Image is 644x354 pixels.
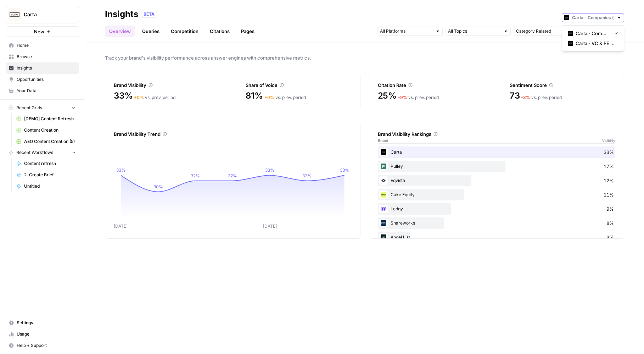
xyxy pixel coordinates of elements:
a: Pages [237,26,259,37]
span: Brand [378,138,388,143]
span: 8% [606,220,614,227]
div: Insights [105,9,138,20]
a: Competition [167,26,203,37]
input: Category Related [516,28,563,35]
a: Content refresh [13,158,79,169]
span: 3% [606,234,614,241]
span: Content Creation [24,127,76,133]
span: Home [17,42,76,49]
img: 4pynuglrc3sixi0so0f0dcx4ule5 [379,205,388,213]
a: Citations [206,26,234,37]
span: New [34,28,44,35]
a: Your Data [6,85,79,96]
span: Untitled [24,183,76,189]
div: Share of Voice [246,82,351,89]
div: Ledgy [378,203,616,215]
tspan: 33% [265,167,274,173]
span: – 9 % [398,95,407,100]
div: Pulley [378,161,616,172]
span: 25% [378,90,397,101]
div: Citation Rate [378,82,483,89]
a: Browse [6,51,79,62]
div: Brand Visibility Trend [114,131,352,138]
span: Carta - Companies (cap table) [576,30,609,37]
button: Help + Support [6,340,79,351]
div: Brand Visibility [114,82,219,89]
tspan: 33% [340,167,349,173]
img: c35yeiwf0qjehltklbh57st2xhbo [379,148,388,156]
span: 9% [606,205,614,212]
a: Opportunities [6,74,79,85]
a: Queries [138,26,164,37]
img: Carta Logo [8,8,21,21]
div: Eqvista [378,175,616,186]
span: – 3 % [521,95,530,100]
input: All Platforms [380,28,432,35]
span: Carta [24,11,67,18]
div: vs. prev. period [264,94,306,101]
button: Recent Grids [6,103,79,113]
tspan: [DATE] [263,223,277,229]
a: Usage [6,328,79,340]
span: Your Data [17,88,76,94]
span: Track your brand's visibility performance across answer engines with comprehensive metrics. [105,54,624,61]
a: Home [6,40,79,51]
button: Recent Workflows [6,147,79,158]
img: fe4fikqdqe1bafe3px4l1blbafc7 [379,190,388,199]
button: Workspace: Carta [6,6,79,23]
div: vs. prev. period [134,94,175,101]
span: + 0 % [264,95,274,100]
div: Carta [378,146,616,158]
span: Usage [17,331,76,337]
span: 33% [604,149,614,156]
span: 17% [604,163,614,170]
span: AEO Content Creation (5) [24,138,76,145]
span: [DEMO] Content Refresh [24,116,76,122]
div: Angel List [378,232,616,243]
img: u02qnnqpa7ceiw6p01io3how8agt [379,162,388,171]
img: c35yeiwf0qjehltklbh57st2xhbo [568,31,573,36]
span: 81% [246,90,263,101]
a: Insights [6,62,79,74]
tspan: 32% [191,173,200,178]
span: Visibility [602,138,615,143]
tspan: [DATE] [114,223,128,229]
span: 73 [510,90,520,101]
span: Insights [17,65,76,71]
img: co3w649im0m6efu8dv1ax78du890 [379,219,388,227]
div: Shareworks [378,217,616,229]
span: 11% [604,191,614,198]
span: Browse [17,54,76,60]
a: AEO Content Creation (5) [13,136,79,147]
tspan: 32% [228,173,237,178]
span: 33% [114,90,133,101]
div: vs. prev. period [398,94,439,101]
img: ojwm89iittpj2j2x5tgvhrn984bb [379,176,388,185]
span: Recent Workflows [16,149,53,156]
a: Settings [6,317,79,328]
span: Opportunities [17,76,76,83]
span: Help + Support [17,342,76,349]
tspan: 30% [153,184,163,189]
button: New [6,26,79,37]
div: Sentiment Score [510,82,615,89]
input: All Topics [448,28,500,35]
span: Carta - VC & PE (fund admin) [576,40,615,47]
span: Content refresh [24,160,76,167]
div: BETA [141,11,157,18]
span: Settings [17,320,76,326]
tspan: 32% [302,173,312,178]
div: Brand Visibility Rankings [378,131,616,138]
a: Content Creation [13,125,79,136]
img: 3j4eyfwabgqhe0my3byjh9gp8r3o [379,233,388,242]
input: Carta - Companies (cap table) [572,14,614,21]
a: Overview [105,26,135,37]
img: c35yeiwf0qjehltklbh57st2xhbo [568,41,573,46]
tspan: 33% [116,167,125,173]
span: + 0 % [134,95,144,100]
div: Cake Equity [378,189,616,200]
a: 2. Create Brief [13,169,79,181]
div: vs. prev. period [521,94,562,101]
span: Recent Grids [16,105,42,111]
span: 2. Create Brief [24,172,76,178]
